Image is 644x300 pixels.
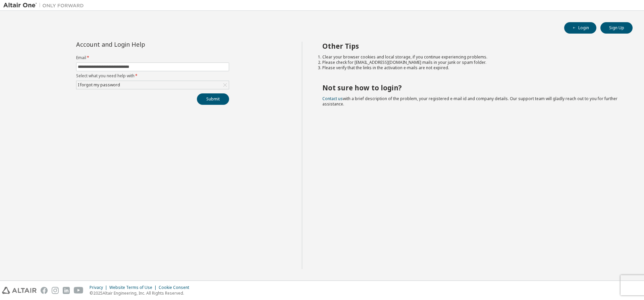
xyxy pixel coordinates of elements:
h2: Other Tips [322,42,621,50]
img: youtube.svg [74,287,84,294]
div: Account and Login Help [76,42,199,47]
a: Contact us [322,96,343,101]
div: Cookie Consent [159,285,193,290]
span: with a brief description of the problem, your registered e-mail id and company details. Our suppo... [322,96,618,107]
button: Submit [197,93,229,105]
img: facebook.svg [41,287,48,294]
label: Select what you need help with [76,73,229,79]
div: Website Terms of Use [109,285,159,290]
li: Please verify that the links in the activation e-mails are not expired. [322,65,621,71]
li: Please check for [EMAIL_ADDRESS][DOMAIN_NAME] mails in your junk or spam folder. [322,60,621,65]
button: Login [564,22,596,34]
img: linkedin.svg [63,287,70,294]
div: I forgot my password [77,81,121,89]
div: Privacy [90,285,109,290]
label: Email [76,55,229,60]
img: Altair One [3,2,87,9]
p: © 2025 Altair Engineering, Inc. All Rights Reserved. [90,290,193,296]
h2: Not sure how to login? [322,83,621,92]
button: Sign Up [600,22,633,34]
div: I forgot my password [76,81,229,89]
li: Clear your browser cookies and local storage, if you continue experiencing problems. [322,54,621,60]
img: altair_logo.svg [2,287,37,294]
img: instagram.svg [52,287,59,294]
